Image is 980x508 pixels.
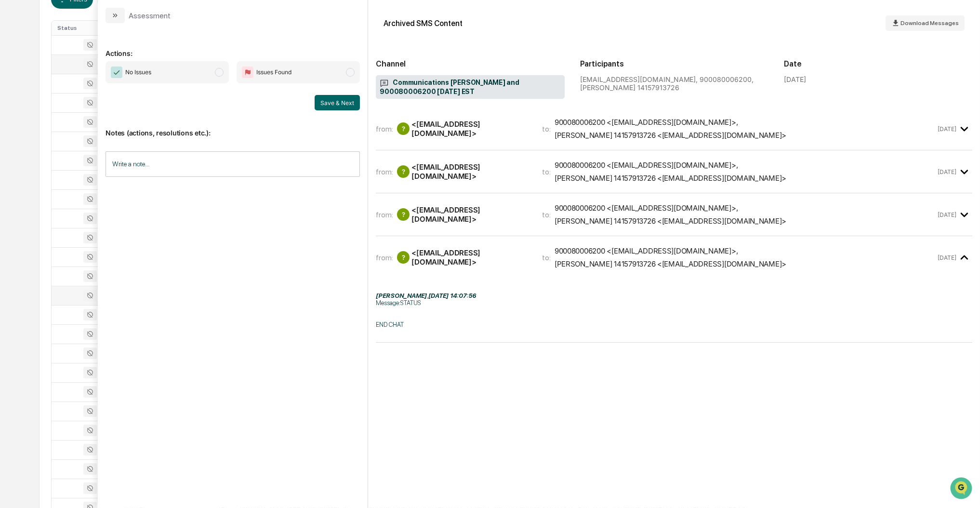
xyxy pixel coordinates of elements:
[96,163,117,171] span: Pylon
[315,95,360,110] button: Save & Next
[256,67,291,77] span: Issues Found
[397,165,410,178] div: ?
[397,208,410,221] div: ?
[164,77,175,88] button: Start new chat
[555,259,786,268] div: [PERSON_NAME] 14157913726 <[EMAIL_ADDRESS][DOMAIN_NAME]>
[784,75,806,83] div: [DATE]
[580,59,768,68] h2: Participants
[901,20,959,27] span: Download Messages
[555,131,786,140] div: [PERSON_NAME] 14157913726 <[EMAIL_ADDRESS][DOMAIN_NAME]>
[949,476,975,502] iframe: Open customer support
[428,292,476,299] i: [DATE] 14:07:56
[411,248,530,267] div: <[EMAIL_ADDRESS][DOMAIN_NAME]>
[66,118,123,135] a: 🗄️Attestations
[376,59,564,68] h2: Channel
[580,75,768,92] div: [EMAIL_ADDRESS][DOMAIN_NAME], 900080006200, [PERSON_NAME] 14157913726
[125,67,151,77] span: No Issues
[542,167,551,176] span: to:
[242,67,253,78] img: Flag
[784,59,972,68] h2: Date
[397,251,410,264] div: ?
[555,118,738,127] div: 900080006200 <[EMAIL_ADDRESS][DOMAIN_NAME]> ,
[10,141,17,148] div: 🔎
[106,38,360,57] p: Actions:
[542,253,551,262] span: to:
[542,124,551,134] span: to:
[376,292,427,299] i: [PERSON_NAME]
[555,246,738,255] div: 900080006200 <[EMAIL_ADDRESS][DOMAIN_NAME]> ,
[10,122,17,130] div: 🖐️
[411,162,530,181] div: <[EMAIL_ADDRESS][DOMAIN_NAME]>
[70,122,78,130] div: 🗄️
[380,78,560,96] span: Communications [PERSON_NAME] and 900080006200 [DATE] EST
[376,285,972,328] p: , Message: END CHAT
[376,210,393,219] span: from:
[938,254,956,261] time: Friday, August 1, 2025 at 12:07:56 PM
[411,120,530,138] div: <[EMAIL_ADDRESS][DOMAIN_NAME]>
[68,163,117,171] a: Powered byPylon
[376,253,393,262] span: from:
[555,203,738,213] div: 900080006200 <[EMAIL_ADDRESS][DOMAIN_NAME]> ,
[106,117,360,137] p: Notes (actions, resolutions etc.):
[938,211,956,218] time: Friday, August 1, 2025 at 12:07:56 PM
[400,299,421,307] span: STATUS
[384,19,463,28] div: Archived SMS Content
[6,118,66,135] a: 🖐️Preclearance
[886,15,965,31] button: Download Messages
[129,11,171,20] div: Assessment
[10,20,175,36] p: How can we help?
[542,210,551,219] span: to:
[376,124,393,134] span: from:
[19,140,61,149] span: Data Lookup
[6,136,65,153] a: 🔎Data Lookup
[52,21,118,35] th: Status
[376,167,393,176] span: from:
[397,122,410,135] div: ?
[555,174,786,183] div: [PERSON_NAME] 14157913726 <[EMAIL_ADDRESS][DOMAIN_NAME]>
[938,168,956,175] time: Friday, August 1, 2025 at 12:07:56 PM
[79,121,119,131] span: Attestations
[33,74,158,83] div: Start new chat
[555,160,738,170] div: 900080006200 <[EMAIL_ADDRESS][DOMAIN_NAME]> ,
[938,125,956,133] time: Friday, August 1, 2025 at 12:07:56 PM
[111,67,122,78] img: Checkmark
[555,216,786,226] div: [PERSON_NAME] 14157913726 <[EMAIL_ADDRESS][DOMAIN_NAME]>
[10,74,27,91] img: 1746055101610-c473b297-6a78-478c-a979-82029cc54cd1
[33,83,122,91] div: We're available if you need us!
[19,121,62,131] span: Preclearance
[411,205,530,224] div: <[EMAIL_ADDRESS][DOMAIN_NAME]>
